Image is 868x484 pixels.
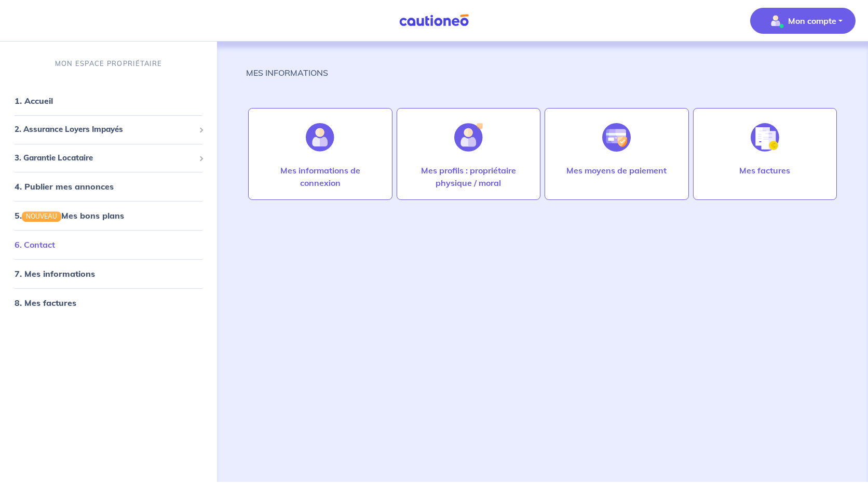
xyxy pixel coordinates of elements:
img: illu_credit_card_no_anim.svg [602,123,631,152]
a: 5.NOUVEAUMes bons plans [15,210,124,221]
span: 3. Garantie Locataire [15,152,195,164]
button: illu_account_valid_menu.svgMon compte [750,8,856,34]
div: 4. Publier mes annonces [4,176,213,197]
img: illu_account_valid_menu.svg [767,12,784,29]
p: Mes moyens de paiement [566,164,667,177]
a: 7. Mes informations [15,269,95,279]
p: Mes profils : propriétaire physique / moral [408,164,530,189]
div: 3. Garantie Locataire [4,148,213,168]
img: illu_invoice.svg [751,123,779,152]
a: 6. Contact [15,240,55,250]
img: Cautioneo [395,14,473,27]
img: illu_account.svg [306,123,334,152]
p: Mon compte [788,15,836,27]
div: 6. Contact [4,235,213,256]
p: Mes factures [739,164,790,177]
p: MON ESPACE PROPRIÉTAIRE [55,59,162,69]
div: 7. Mes informations [4,264,213,285]
a: 4. Publier mes annonces [15,181,114,192]
span: 2. Assurance Loyers Impayés [15,124,195,136]
p: MES INFORMATIONS [246,66,328,79]
div: 5.NOUVEAUMes bons plans [4,205,213,226]
p: Mes informations de connexion [259,164,382,189]
div: 2. Assurance Loyers Impayés [4,119,213,140]
a: 1. Accueil [15,96,53,106]
div: 1. Accueil [4,90,213,111]
div: 8. Mes factures [4,293,213,314]
img: illu_account_add.svg [454,123,483,152]
a: 8. Mes factures [15,298,76,308]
